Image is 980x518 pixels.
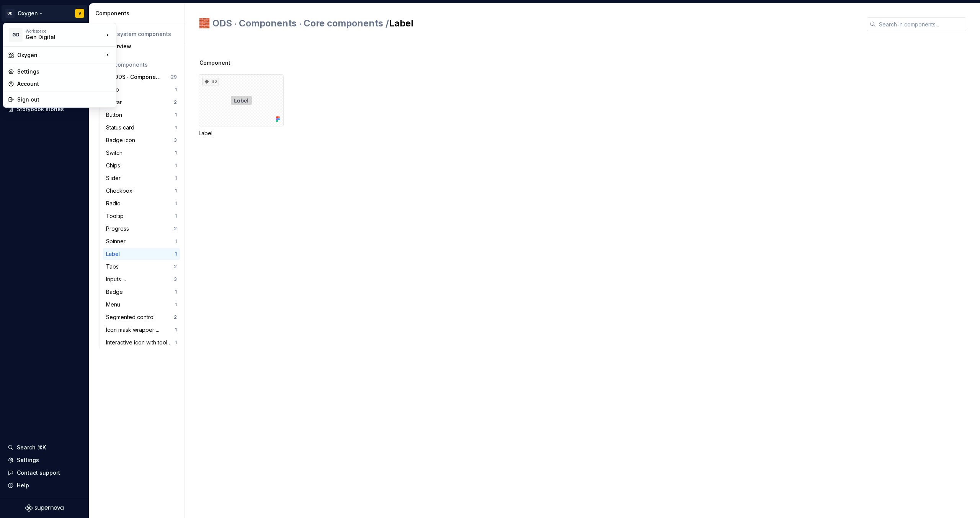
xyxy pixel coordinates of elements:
div: Account [17,80,111,88]
div: Sign out [17,96,111,103]
div: Oxygen [17,51,104,59]
div: Gen Digital [26,33,91,41]
div: Workspace [26,29,104,33]
div: GD [9,28,23,42]
div: Settings [17,68,111,75]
